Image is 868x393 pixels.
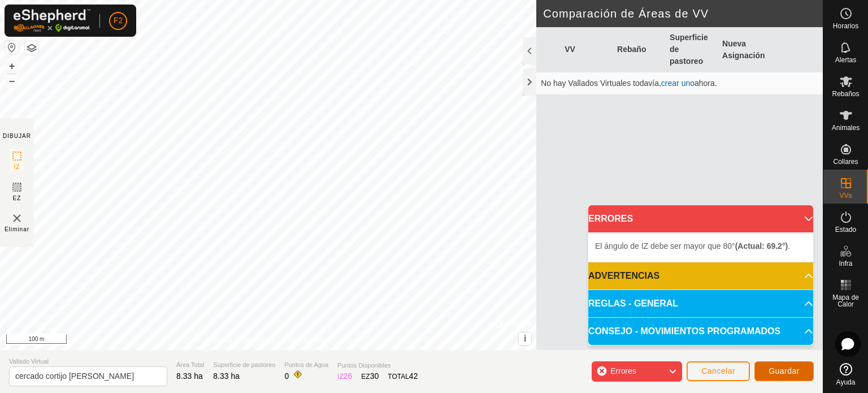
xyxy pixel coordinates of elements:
button: Cancelar [687,361,750,381]
span: i [524,334,526,343]
th: VV [560,27,613,72]
span: Infra [839,260,852,267]
span: CONSEJO - MOVIMIENTOS PROGRAMADOS [588,325,780,338]
span: 26 [344,372,353,381]
span: Cancelar [701,366,735,375]
span: Rebaños [832,90,859,97]
span: 8.33 ha [213,372,240,381]
div: DIBUJAR [3,132,31,140]
span: Guardar [769,366,800,375]
a: Política de Privacidad [210,335,275,346]
img: Logo Gallagher [14,9,90,32]
b: (Actual: 69.2°) [735,241,788,251]
td: No hay Vallados Virtuales todavía, ahora. [536,72,823,95]
span: 8.33 ha [176,372,203,381]
span: Eliminar [5,225,29,234]
span: Alertas [835,57,856,63]
span: ERRORES [588,212,633,226]
th: Nueva Asignación [718,27,770,72]
div: EZ [361,370,379,382]
span: Vallado Virtual [9,357,167,366]
span: VVs [839,192,852,199]
span: Horarios [833,23,858,29]
span: EZ [13,194,21,202]
span: Mapa de Calor [826,294,865,308]
h2: Comparación de Áreas de VV [543,7,823,20]
span: IZ [14,163,20,171]
p-accordion-header: ADVERTENCIAS [588,262,813,290]
span: 30 [370,372,379,381]
p-accordion-header: ERRORES [588,205,813,232]
button: Restablecer Mapa [5,41,19,54]
button: Guardar [754,361,814,381]
span: El ángulo de IZ debe ser mayor que 80° . [595,241,790,251]
p-accordion-header: CONSEJO - MOVIMIENTOS PROGRAMADOS [588,318,813,345]
span: 42 [409,372,418,381]
th: Rebaño [613,27,665,72]
p-accordion-content: ERRORES [588,232,813,262]
a: crear uno [661,79,695,88]
span: Puntos de Agua [284,360,328,370]
span: Ayuda [836,379,856,386]
span: Área Total [176,360,204,370]
span: Superficie de pastoreo [213,360,275,370]
th: Superficie de pastoreo [665,27,718,72]
span: Errores [610,366,636,375]
p-accordion-header: REGLAS - GENERAL [588,290,813,317]
span: Collares [833,158,858,165]
span: REGLAS - GENERAL [588,297,678,310]
button: i [519,332,531,345]
span: Animales [832,124,860,131]
span: 0 [284,372,289,381]
button: – [5,74,19,88]
span: F2 [114,15,123,27]
button: + [5,59,19,73]
div: IZ [337,370,352,382]
a: Ayuda [823,359,868,390]
span: Estado [835,226,856,233]
a: Contáctenos [289,335,327,346]
img: VV [10,211,24,225]
div: TOTAL [388,370,418,382]
span: ADVERTENCIAS [588,269,659,283]
button: Capas del Mapa [25,41,38,55]
span: Puntos Disponibles [337,361,418,370]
